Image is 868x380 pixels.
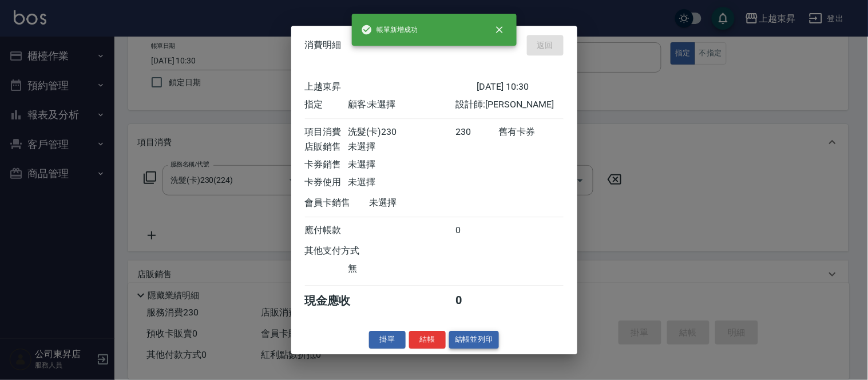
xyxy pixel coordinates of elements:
div: 卡券使用 [305,177,348,189]
div: [DATE] 10:30 [477,81,564,93]
div: 項目消費 [305,126,348,138]
div: 未選擇 [348,177,455,189]
div: 顧客: 未選擇 [348,99,455,111]
div: 230 [455,126,498,138]
div: 上越東昇 [305,81,477,93]
div: 舊有卡券 [498,126,563,138]
button: 結帳並列印 [449,331,499,349]
div: 卡券銷售 [305,159,348,171]
div: 未選擇 [348,141,455,153]
div: 0 [455,293,498,309]
div: 其他支付方式 [305,245,391,257]
div: 未選擇 [348,159,455,171]
div: 0 [455,225,498,237]
span: 帳單新增成功 [361,24,418,35]
div: 現金應收 [305,293,370,309]
div: 店販銷售 [305,141,348,153]
button: 掛單 [369,331,406,349]
div: 洗髮(卡)230 [348,126,455,138]
button: 結帳 [409,331,446,349]
div: 應付帳款 [305,225,348,237]
button: close [487,17,512,42]
div: 指定 [305,99,348,111]
div: 設計師: [PERSON_NAME] [455,99,563,111]
div: 無 [348,263,455,275]
div: 會員卡銷售 [305,197,370,209]
div: 未選擇 [370,197,477,209]
span: 消費明細 [305,39,342,51]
